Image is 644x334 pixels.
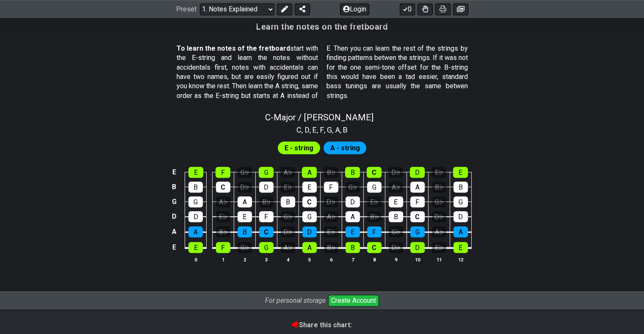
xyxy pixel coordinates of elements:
[234,255,255,264] th: 2
[302,226,317,237] div: D
[281,196,295,207] div: B
[280,167,295,178] div: A♭
[453,242,468,253] div: E
[259,167,274,178] div: G
[238,196,252,207] div: A
[277,255,299,264] th: 4
[330,142,359,154] span: First enable full edit mode to edit
[410,182,425,193] div: A
[255,255,277,264] th: 3
[410,242,425,253] div: D
[367,226,381,237] div: F
[216,242,230,253] div: F
[281,242,295,253] div: A♭
[237,167,252,178] div: G♭
[417,3,433,15] button: Toggle Dexterity for all fretkits
[345,196,360,207] div: D
[188,182,203,193] div: B
[312,124,317,136] span: E
[432,226,446,237] div: A♭
[428,255,450,264] th: 11
[188,167,203,178] div: E
[285,142,313,154] span: First enable full edit mode to edit
[277,3,292,15] button: Edit Preset
[302,167,317,178] div: A
[410,226,425,237] div: G
[177,44,290,52] strong: To learn the notes of the fretboard
[323,167,338,178] div: B♭
[345,167,360,178] div: B
[295,3,310,15] button: Share Preset
[345,211,360,222] div: A
[410,196,425,207] div: F
[324,242,338,253] div: B♭
[432,211,446,222] div: D♭
[389,182,403,193] div: A♭
[324,182,338,193] div: F
[188,242,203,253] div: E
[435,3,451,15] button: Print
[340,3,369,15] button: Login
[169,239,179,255] td: E
[293,122,351,136] section: Scale pitch classes
[265,112,373,122] span: C - Major / [PERSON_NAME]
[169,209,179,224] td: D
[169,194,179,209] td: G
[432,196,446,207] div: G♭
[388,167,403,178] div: D♭
[281,182,295,193] div: E♭
[400,3,415,15] button: 0
[188,196,203,207] div: G
[292,321,352,329] b: Share this chart:
[296,124,301,136] span: C
[363,255,385,264] th: 8
[216,196,230,207] div: A♭
[367,167,381,178] div: C
[453,167,468,178] div: E
[310,124,313,136] span: ,
[453,196,468,207] div: G
[216,182,230,193] div: C
[431,167,446,178] div: E♭
[302,242,317,253] div: A
[335,124,340,136] span: A
[317,124,320,136] span: ,
[281,211,295,222] div: G♭
[302,182,317,193] div: E
[324,196,338,207] div: D♭
[259,211,274,222] div: F
[389,226,403,237] div: G♭
[177,44,468,100] p: start with the E-string and learn the notes without accidentals first, notes with accidentals can...
[216,226,230,237] div: B♭
[389,196,403,207] div: E
[169,179,179,194] td: B
[259,196,274,207] div: B♭
[324,124,327,136] span: ,
[265,296,326,304] i: For personal storage
[212,255,234,264] th: 1
[367,211,381,222] div: B♭
[259,182,274,193] div: D
[238,242,252,253] div: G♭
[327,124,332,136] span: G
[328,295,379,307] button: Create Account
[367,182,381,193] div: G
[453,3,468,15] button: Create image
[367,242,381,253] div: C
[342,255,363,264] th: 7
[324,226,338,237] div: E♭
[238,211,252,222] div: E
[410,211,425,222] div: C
[320,255,342,264] th: 6
[238,182,252,193] div: D♭
[385,255,406,264] th: 9
[332,124,335,136] span: ,
[320,124,324,136] span: F
[302,196,317,207] div: C
[367,196,381,207] div: E♭
[200,3,274,15] select: Preset
[259,226,274,237] div: C
[238,226,252,237] div: B
[410,167,425,178] div: D
[453,182,468,193] div: B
